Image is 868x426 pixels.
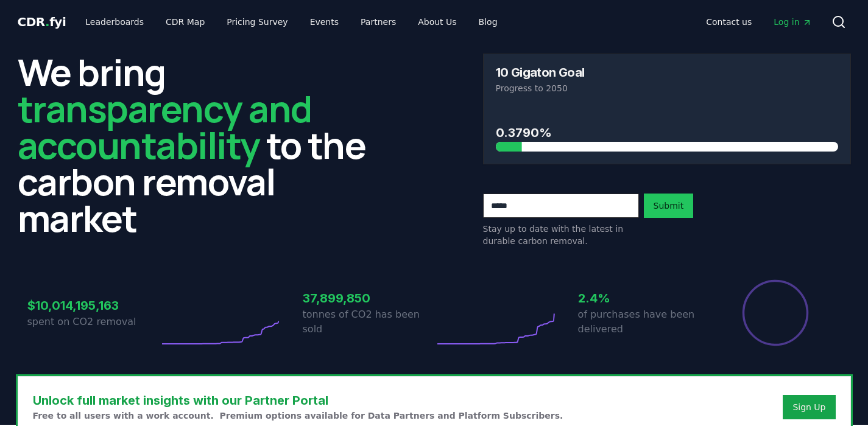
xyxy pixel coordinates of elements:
[644,194,694,218] button: Submit
[27,296,159,315] h3: $10,014,195,163
[156,11,214,33] a: CDR Map
[303,289,434,307] h3: 37,899,850
[18,54,386,236] h2: We bring to the carbon removal market
[45,15,49,29] span: .
[76,11,153,33] a: Leaderboards
[18,15,66,29] span: CDR fyi
[764,11,821,33] a: Log in
[18,83,312,170] span: transparency and accountability
[783,395,835,419] button: Sign Up
[408,11,466,33] a: About Us
[27,315,159,329] p: spent on CO2 removal
[774,16,811,28] span: Log in
[496,124,838,142] h3: 0.3790%
[696,11,761,33] a: Contact us
[696,11,821,33] nav: Main
[496,66,585,79] h3: 10 Gigaton Goal
[483,223,639,247] p: Stay up to date with the latest in durable carbon removal.
[300,11,348,33] a: Events
[469,11,507,33] a: Blog
[303,307,434,337] p: tonnes of CO2 has been sold
[792,401,825,413] a: Sign Up
[578,307,710,337] p: of purchases have been delivered
[33,410,563,422] p: Free to all users with a work account. Premium options available for Data Partners and Platform S...
[76,11,507,33] nav: Main
[496,82,838,94] p: Progress to 2050
[741,279,810,347] div: Percentage of sales delivered
[33,391,563,410] h3: Unlock full market insights with our Partner Portal
[578,289,710,307] h3: 2.4%
[217,11,297,33] a: Pricing Survey
[351,11,406,33] a: Partners
[18,13,66,30] a: CDR.fyi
